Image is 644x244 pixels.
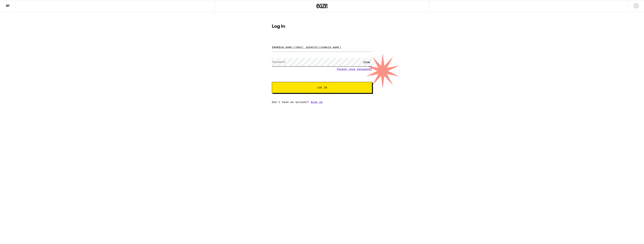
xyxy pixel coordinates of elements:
button: Log In [272,82,372,93]
div: Don't have an account? [272,101,372,104]
span: Help [8,3,16,6]
a: Forgot your password? [337,68,372,71]
input: Email [272,43,372,52]
h1: Log In [272,24,372,29]
span: Log In [317,86,327,89]
a: Sign up [311,101,323,104]
div: SHOW [361,58,372,66]
label: Password [272,60,285,63]
label: Email [272,46,280,49]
